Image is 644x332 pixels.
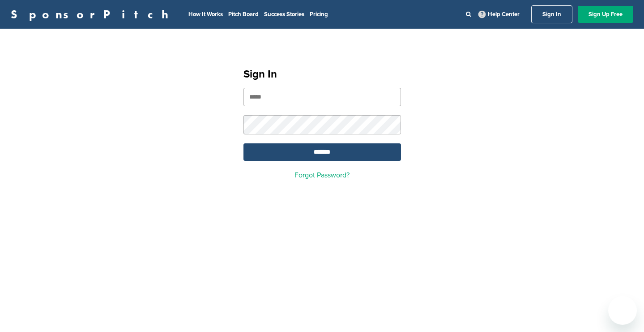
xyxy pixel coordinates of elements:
[264,11,304,18] a: Success Stories
[294,171,350,180] a: Forgot Password?
[477,9,521,20] a: Help Center
[608,296,637,325] iframe: Button to launch messaging window
[310,11,328,18] a: Pricing
[531,5,572,23] a: Sign In
[188,11,223,18] a: How It Works
[243,66,401,82] h1: Sign In
[228,11,259,18] a: Pitch Board
[11,9,174,20] a: SponsorPitch
[578,6,633,23] a: Sign Up Free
